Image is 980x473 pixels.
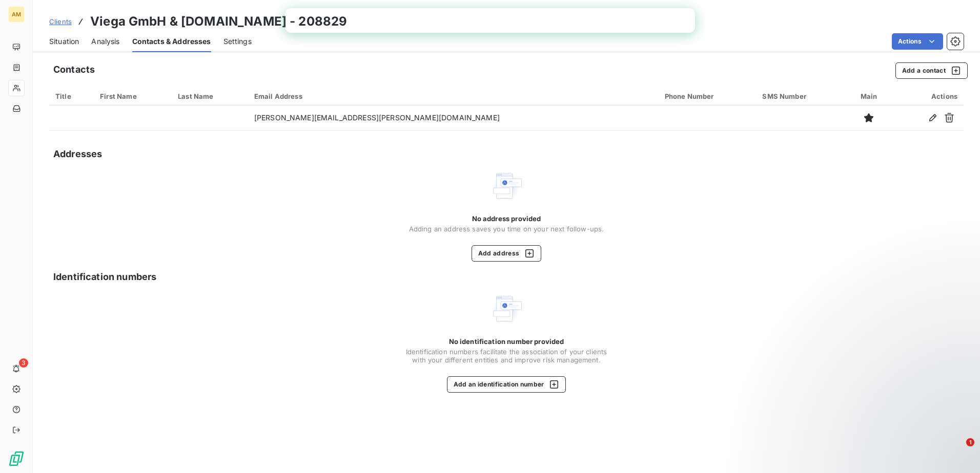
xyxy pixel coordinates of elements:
[852,92,886,100] div: Main
[775,374,980,445] iframe: Intercom notifications message
[447,376,566,393] button: Add an identification number
[762,92,839,100] div: SMS Number
[55,92,88,100] div: Title
[254,92,652,100] div: Email Address
[895,62,968,79] button: Add a contact
[90,12,347,31] h3: Viega GmbH & [DOMAIN_NAME] - 208829
[91,36,119,47] span: Analysis
[892,33,943,50] button: Actions
[248,105,659,130] td: [PERSON_NAME][EMAIL_ADDRESS][PERSON_NAME][DOMAIN_NAME]
[404,348,609,364] span: Identification numbers facilitate the association of your clients with your different entities an...
[132,36,211,47] span: Contacts & Addresses
[53,270,156,284] h5: Identification numbers
[49,16,72,27] a: Clients
[49,36,79,47] span: Situation
[945,438,970,463] iframe: Intercom live chat
[100,92,166,100] div: First Name
[49,17,72,26] span: Clients
[53,147,102,161] h5: Addresses
[449,337,564,346] span: No identification number provided
[223,36,252,47] span: Settings
[409,225,604,233] span: Adding an address saves you time on your next follow-ups.
[966,438,974,446] span: 1
[472,245,542,262] button: Add address
[8,6,25,23] div: AM
[490,169,523,202] img: Empty state
[8,450,25,467] img: Logo LeanPay
[53,62,95,77] h5: Contacts
[665,92,750,100] div: Phone Number
[472,214,541,223] span: No address provided
[178,92,242,100] div: Last Name
[898,92,957,100] div: Actions
[285,8,695,33] iframe: Intercom live chat bannière
[19,358,28,368] span: 3
[490,292,523,325] img: Empty state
